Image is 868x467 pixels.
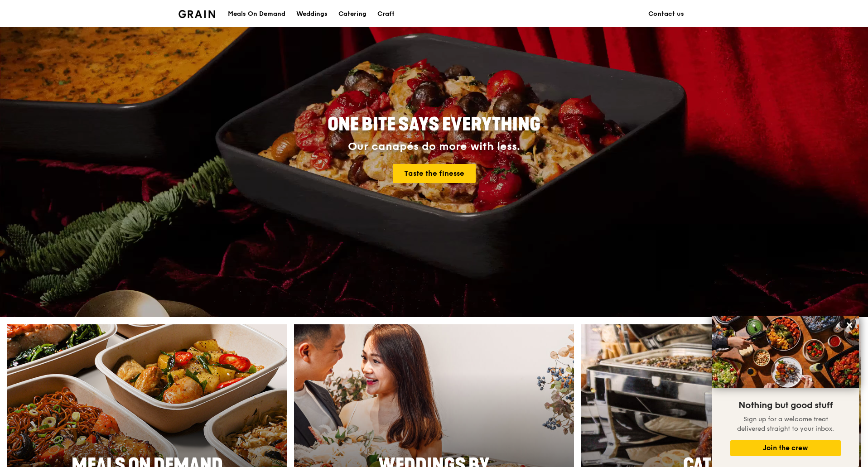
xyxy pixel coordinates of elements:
button: Join the crew [730,440,841,456]
div: Meals On Demand [228,0,285,28]
div: Our canapés do more with less. [271,140,597,153]
span: Sign up for a welcome treat delivered straight to your inbox. [737,415,834,433]
span: Nothing but good stuff [738,400,833,411]
button: Close [842,318,857,332]
a: Catering [333,0,372,28]
img: DSC07876-Edit02-Large.jpeg [712,316,859,388]
img: Grain [178,10,215,18]
div: Catering [338,0,366,28]
div: Craft [377,0,395,28]
a: Weddings [291,0,333,28]
div: Weddings [296,0,328,28]
a: Taste the finesse [393,164,476,183]
a: Contact us [643,0,690,28]
span: ONE BITE SAYS EVERYTHING [328,114,540,135]
a: Craft [372,0,400,28]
